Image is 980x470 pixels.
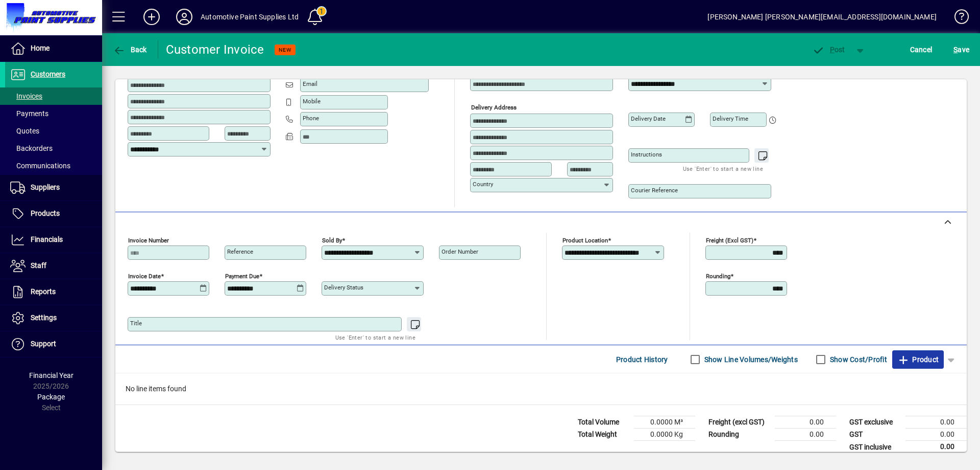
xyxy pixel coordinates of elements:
[10,109,48,118] span: Payments
[634,416,695,429] td: 0.0000 M³
[616,351,668,368] span: Product History
[31,261,46,270] span: Staff
[102,40,158,59] app-page-header-button: Back
[128,237,169,244] mat-label: Invoice number
[322,237,342,244] mat-label: Sold by
[31,70,65,78] span: Customers
[37,393,65,401] span: Package
[31,340,56,348] span: Support
[279,47,291,53] span: NEW
[10,127,39,135] span: Quotes
[573,429,634,441] td: Total Weight
[892,350,944,369] button: Product
[31,314,57,322] span: Settings
[201,9,299,25] div: Automotive Paint Supplies Ltd
[905,429,967,441] td: 0.00
[335,331,415,343] mat-hint: Use 'Enter' to start a new line
[951,40,972,59] button: Save
[634,429,695,441] td: 0.0000 Kg
[130,320,142,327] mat-label: Title
[707,9,937,25] div: [PERSON_NAME] [PERSON_NAME][EMAIL_ADDRESS][DOMAIN_NAME]
[905,441,967,454] td: 0.00
[844,429,905,441] td: GST
[905,416,967,429] td: 0.00
[828,354,887,365] label: Show Cost/Profit
[115,373,967,405] div: No line items found
[10,162,70,170] span: Communications
[812,46,845,54] span: ost
[908,40,935,59] button: Cancel
[10,92,42,100] span: Invoices
[703,429,775,441] td: Rounding
[31,287,56,296] span: Reports
[562,237,608,244] mat-label: Product location
[166,41,264,58] div: Customer Invoice
[303,98,321,105] mat-label: Mobile
[706,237,753,244] mat-label: Freight (excl GST)
[830,46,835,54] span: P
[631,187,678,194] mat-label: Courier Reference
[5,331,102,357] a: Support
[775,416,836,429] td: 0.00
[31,235,63,243] span: Financials
[703,416,775,429] td: Freight (excl GST)
[168,8,201,26] button: Profile
[5,140,102,157] a: Backorders
[5,36,102,61] a: Home
[473,181,493,188] mat-label: Country
[5,305,102,331] a: Settings
[5,279,102,305] a: Reports
[713,115,748,122] mat-label: Delivery time
[631,115,666,122] mat-label: Delivery date
[110,40,150,59] button: Back
[5,157,102,174] a: Communications
[31,44,50,52] span: Home
[31,183,60,191] span: Suppliers
[844,416,905,429] td: GST exclusive
[5,175,102,200] a: Suppliers
[10,144,53,152] span: Backorders
[128,273,161,280] mat-label: Invoice date
[5,227,102,253] a: Financials
[135,8,168,26] button: Add
[953,41,969,58] span: ave
[5,201,102,227] a: Products
[897,351,939,368] span: Product
[5,122,102,140] a: Quotes
[303,80,317,87] mat-label: Email
[227,248,253,255] mat-label: Reference
[953,46,958,54] span: S
[702,354,798,365] label: Show Line Volumes/Weights
[5,253,102,279] a: Staff
[225,273,259,280] mat-label: Payment due
[844,441,905,454] td: GST inclusive
[5,105,102,122] a: Payments
[29,371,73,379] span: Financial Year
[910,41,933,58] span: Cancel
[612,350,672,369] button: Product History
[706,273,730,280] mat-label: Rounding
[775,429,836,441] td: 0.00
[303,115,319,122] mat-label: Phone
[31,209,60,217] span: Products
[573,416,634,429] td: Total Volume
[631,151,662,158] mat-label: Instructions
[113,46,147,54] span: Back
[442,248,478,255] mat-label: Order number
[324,284,363,291] mat-label: Delivery status
[947,2,967,35] a: Knowledge Base
[807,40,850,59] button: Post
[683,163,763,174] mat-hint: Use 'Enter' to start a new line
[5,87,102,105] a: Invoices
